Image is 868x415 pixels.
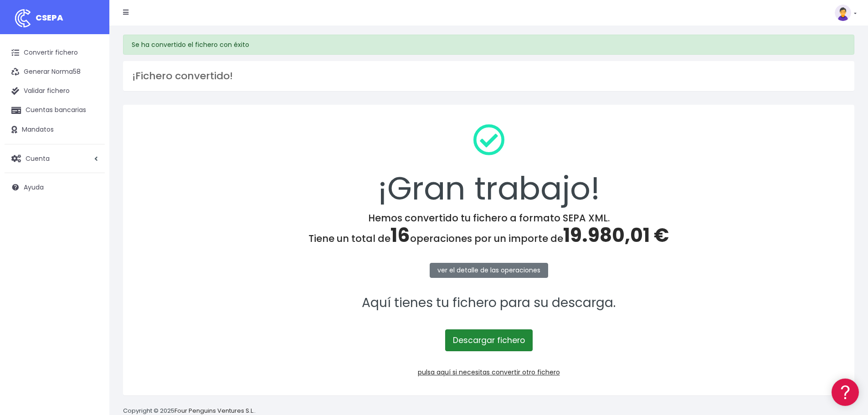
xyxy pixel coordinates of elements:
[418,368,560,377] a: pulsa aquí si necesitas convertir otro fichero
[36,12,63,23] span: CSEPA
[445,329,533,351] a: Descargar fichero
[135,293,842,313] p: Aquí tienes tu fichero para su descarga.
[5,62,105,82] a: Generar Norma58
[135,212,842,247] h4: Hemos convertido tu fichero a formato SEPA XML. Tiene un total de operaciones por un importe de
[5,149,105,168] a: Cuenta
[132,70,845,82] h3: ¡Fichero convertido!
[5,178,105,197] a: Ayuda
[26,154,50,163] span: Cuenta
[563,222,669,249] span: 19.980,01 €
[835,5,851,21] img: profile
[5,43,105,62] a: Convertir fichero
[5,120,105,139] a: Mandatos
[390,222,410,249] span: 16
[175,406,254,415] a: Four Penguins Ventures S.L.
[135,117,842,212] div: ¡Gran trabajo!
[5,82,105,101] a: Validar fichero
[11,7,34,30] img: logo
[430,263,548,278] a: ver el detalle de las operaciones
[5,101,105,120] a: Cuentas bancarias
[24,183,44,192] span: Ayuda
[123,35,854,55] div: Se ha convertido el fichero con éxito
